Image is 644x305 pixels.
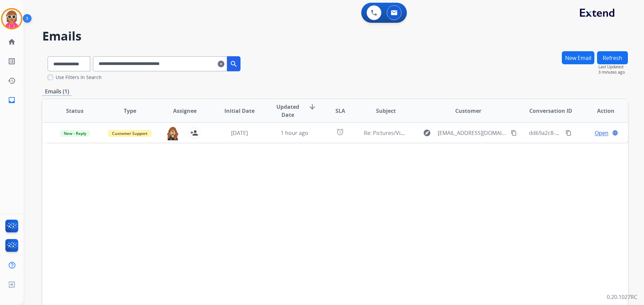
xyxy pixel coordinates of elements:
[231,129,248,137] span: [DATE]
[124,107,136,115] span: Type
[66,107,84,115] span: Status
[607,293,637,301] p: 0.20.1027RC
[573,99,628,123] th: Action
[566,130,572,136] mat-icon: content_copy
[308,103,316,111] mat-icon: arrow_downward
[8,96,16,104] mat-icon: inbox
[42,87,72,96] p: Emails (1)
[511,130,517,136] mat-icon: content_copy
[166,126,179,140] img: agent-avatar
[60,130,90,137] span: New - Reply
[612,130,618,136] mat-icon: language
[595,129,608,137] span: Open
[108,130,152,137] span: Customer Support
[42,29,628,43] h2: Emails
[336,128,344,136] mat-icon: alarm
[273,103,303,119] span: Updated Date
[529,107,572,115] span: Conversation ID
[173,107,197,115] span: Assignee
[281,129,308,137] span: 1 hour ago
[335,107,345,115] span: SLA
[598,70,628,75] span: 3 minutes ago
[423,129,431,137] mat-icon: explore
[598,64,628,70] span: Last Updated:
[597,51,628,64] button: Refresh
[8,38,16,46] mat-icon: home
[364,129,456,137] span: Re: Pictures/Video Support for claim
[190,129,198,137] mat-icon: person_add
[230,60,238,68] mat-icon: search
[455,107,481,115] span: Customer
[8,77,16,85] mat-icon: history
[376,107,396,115] span: Subject
[8,57,16,65] mat-icon: list_alt
[218,60,224,68] mat-icon: clear
[562,51,594,64] button: New Email
[56,74,102,81] label: Use Filters In Search
[224,107,255,115] span: Initial Date
[438,129,507,137] span: [EMAIL_ADDRESS][DOMAIN_NAME]
[2,9,21,28] img: avatar
[529,129,633,137] span: dd69a2c8-c489-4c73-b69b-400c837287b1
